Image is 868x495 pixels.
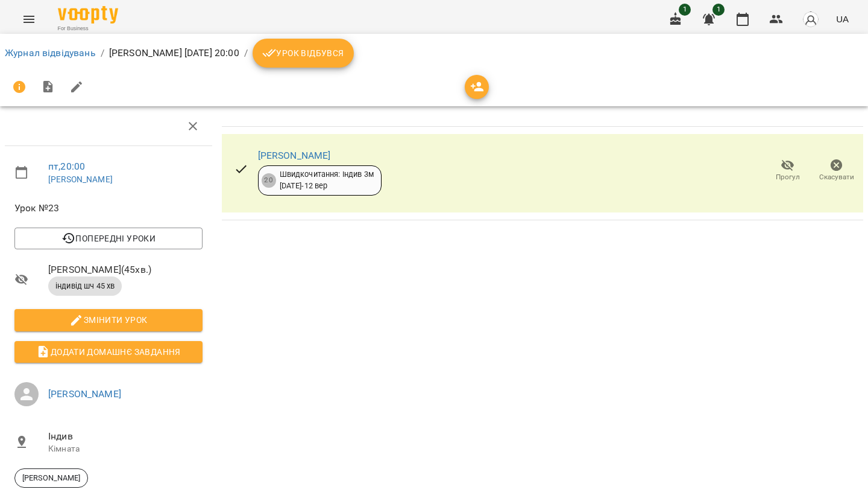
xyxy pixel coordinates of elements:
[14,201,203,216] span: Урок №23
[48,174,113,184] a: [PERSON_NAME]
[101,46,104,60] li: /
[280,169,374,191] div: Швидкочитання: Індив 3м [DATE] - 12 вер
[48,161,85,172] a: пт , 20:00
[14,228,203,249] button: Попередні уроки
[48,388,121,400] a: [PERSON_NAME]
[24,313,193,327] span: Змінити урок
[819,172,854,182] span: Скасувати
[48,263,203,277] span: [PERSON_NAME] ( 45 хв. )
[244,46,248,60] li: /
[802,11,819,28] img: avatar_s.png
[24,231,193,246] span: Попередні уроки
[48,281,122,292] span: індивід шч 45 хв
[48,443,203,455] p: Кімната
[14,5,43,34] button: Menu
[262,173,276,188] div: 20
[14,309,203,331] button: Змінити урок
[109,46,239,60] p: [PERSON_NAME] [DATE] 20:00
[5,39,863,68] nav: breadcrumb
[5,47,96,59] a: Журнал відвідувань
[58,25,118,33] span: For Business
[14,341,203,363] button: Додати домашнє завдання
[24,345,193,359] span: Додати домашнє завдання
[48,429,203,444] span: Індив
[812,154,861,188] button: Скасувати
[262,46,344,60] span: Урок відбувся
[712,4,725,16] span: 1
[58,6,118,24] img: Voopty Logo
[15,473,87,484] span: [PERSON_NAME]
[776,172,800,182] span: Прогул
[253,39,354,68] button: Урок відбувся
[763,154,812,188] button: Прогул
[836,13,849,25] span: UA
[679,4,691,16] span: 1
[831,8,854,30] button: UA
[258,150,331,161] a: [PERSON_NAME]
[14,468,88,488] div: [PERSON_NAME]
